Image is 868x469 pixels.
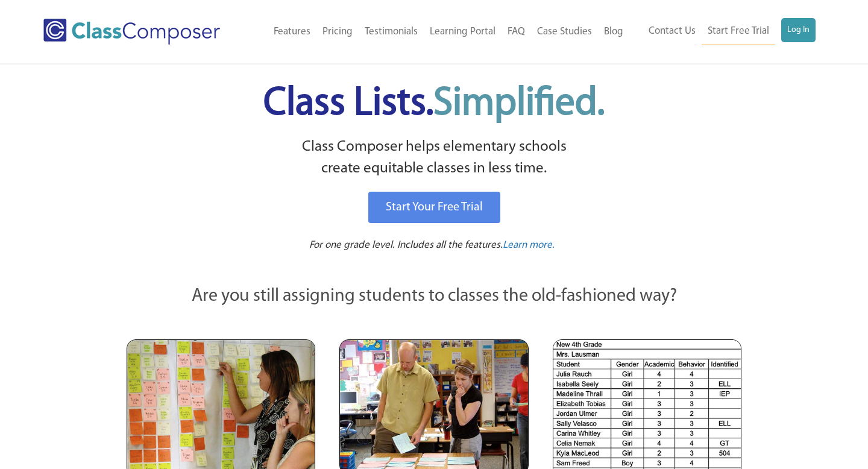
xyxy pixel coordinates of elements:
[368,192,500,223] a: Start Your Free Trial
[127,283,741,310] p: Are you still assigning students to classes the old-fashioned way?
[125,136,743,180] p: Class Composer helps elementary schools create equitable classes in less time.
[502,19,531,45] a: FAQ
[598,19,629,45] a: Blog
[43,19,220,45] img: Class Composer
[781,18,816,42] a: Log In
[643,18,702,45] a: Contact Us
[309,240,503,250] span: For one grade level. Includes all the features.
[268,19,316,45] a: Features
[359,19,424,45] a: Testimonials
[531,19,598,45] a: Case Studies
[503,240,555,250] span: Learn more.
[263,84,605,124] span: Class Lists.
[433,84,605,124] span: Simplified.
[503,238,555,253] a: Learn more.
[702,18,775,45] a: Start Free Trial
[248,19,629,45] nav: Header Menu
[629,18,816,45] nav: Header Menu
[386,201,483,213] span: Start Your Free Trial
[424,19,502,45] a: Learning Portal
[316,19,359,45] a: Pricing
